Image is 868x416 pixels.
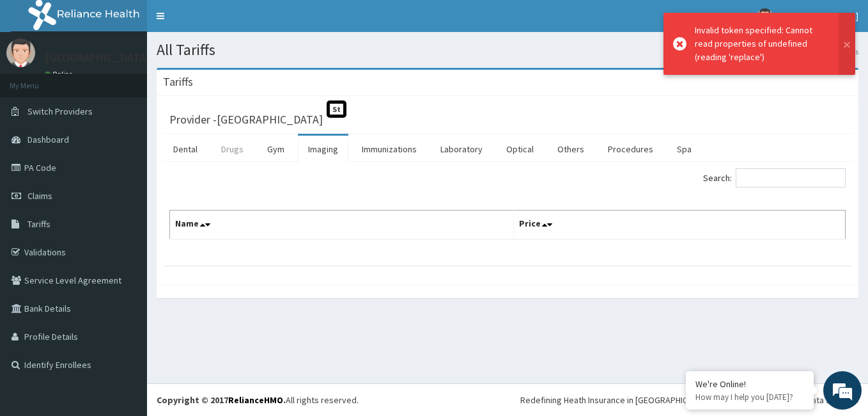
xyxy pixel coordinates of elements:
h3: Provider - [GEOGRAPHIC_DATA] [169,114,323,125]
a: Optical [496,136,544,163]
a: Others [547,136,594,163]
a: Laboratory [430,136,493,163]
a: Imaging [298,136,348,163]
th: Name [170,211,514,240]
th: Price [514,211,846,240]
img: User Image [6,38,35,67]
span: Claims [27,190,52,202]
span: Switch Providers [27,106,93,117]
input: Search: [736,168,846,188]
a: Online [45,70,75,79]
span: We're online! [74,126,176,255]
a: Immunizations [352,136,427,163]
strong: Copyright © 2017 . [157,394,286,406]
div: Redefining Heath Insurance in [GEOGRAPHIC_DATA] using Telemedicine and Data Science! [520,394,858,406]
a: Dental [163,136,208,163]
div: Invalid token specified: Cannot read properties of undefined (reading 'replace') [695,24,826,64]
div: Chat with us now [66,72,215,88]
a: RelianceHMO [228,394,283,406]
span: Dashboard [27,134,69,145]
span: Tariffs [27,218,50,230]
h3: Tariffs [163,76,193,88]
img: User Image [757,8,773,24]
img: d_794563401_company_1708531726252_794563401 [24,64,52,96]
textarea: Type your message and hit 'Enter' [6,279,244,324]
a: Spa [667,136,702,163]
a: Gym [257,136,295,163]
p: How may I help you today? [695,392,804,403]
p: [GEOGRAPHIC_DATA] [45,52,150,63]
h1: All Tariffs [157,42,858,58]
div: We're Online! [695,378,804,390]
a: Procedures [598,136,663,163]
footer: All rights reserved. [147,383,868,416]
span: St [327,100,346,118]
div: Minimize live chat window [210,6,240,37]
a: Drugs [211,136,254,163]
label: Search: [703,168,846,188]
span: [GEOGRAPHIC_DATA] [780,10,858,22]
